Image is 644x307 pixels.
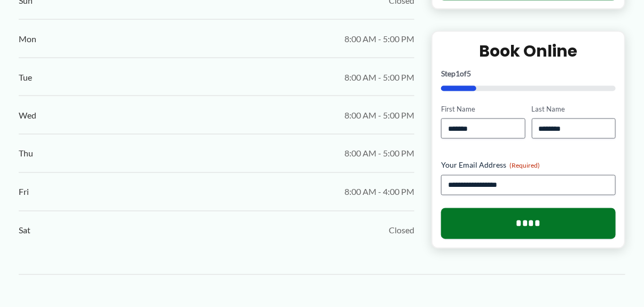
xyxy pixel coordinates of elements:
[19,31,36,47] span: Mon
[389,223,414,239] span: Closed
[532,105,616,115] label: Last Name
[467,69,471,78] span: 5
[19,69,32,85] span: Tue
[441,70,616,78] p: Step of
[19,107,36,123] span: Wed
[344,69,414,85] span: 8:00 AM - 5:00 PM
[344,107,414,123] span: 8:00 AM - 5:00 PM
[441,41,616,62] h2: Book Online
[344,31,414,47] span: 8:00 AM - 5:00 PM
[19,146,33,162] span: Thu
[441,105,525,115] label: First Name
[344,184,414,200] span: 8:00 AM - 4:00 PM
[19,184,29,200] span: Fri
[441,160,616,171] label: Your Email Address
[509,162,540,170] span: (Required)
[344,146,414,162] span: 8:00 AM - 5:00 PM
[19,223,30,239] span: Sat
[455,69,460,78] span: 1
